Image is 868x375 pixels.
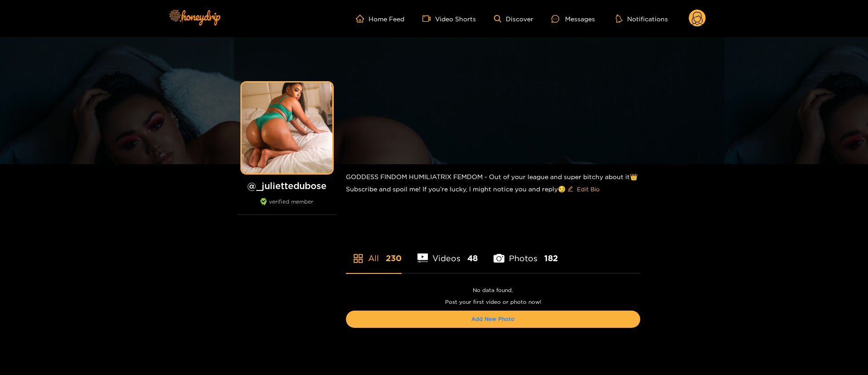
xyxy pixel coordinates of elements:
button: editEdit Bio [566,182,601,196]
span: Edit Bio [577,185,599,194]
p: No data found. [346,287,640,293]
span: 230 [386,253,402,264]
button: Add New Photo [346,311,640,328]
div: Messages [551,14,595,24]
button: Notifications [613,14,671,23]
a: Discover [494,15,533,23]
li: Videos [417,232,478,273]
span: 48 [467,253,478,264]
li: Photos [494,232,558,273]
p: Post your first video or photo now! [346,299,640,305]
span: home [356,15,369,23]
a: Add New Photo [471,316,514,322]
a: Home Feed [356,15,404,23]
span: 182 [544,253,558,264]
span: appstore [353,253,364,264]
div: verified member [237,198,337,215]
a: Video Shorts [422,15,476,23]
span: video-camera [422,15,435,23]
h1: @ _juliettedubose [237,180,337,191]
li: All [346,232,402,273]
span: edit [567,186,573,193]
div: GODDESS FINDOM HUMILIATRIX FEMDOM - Out of your league and super bitchy about it👑 Subscribe and s... [346,164,640,204]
